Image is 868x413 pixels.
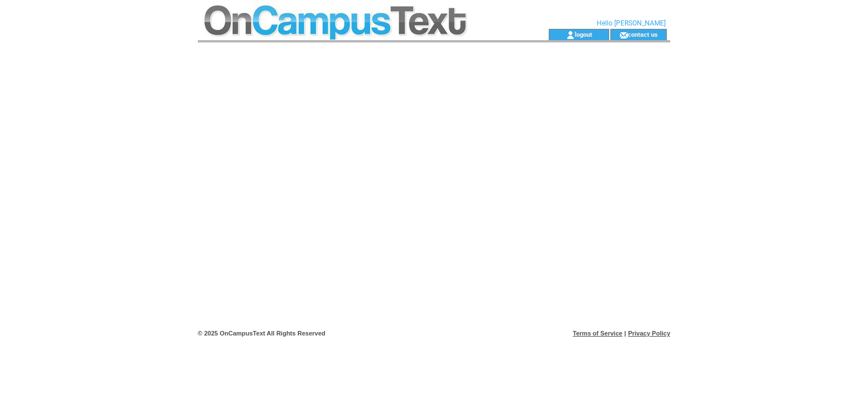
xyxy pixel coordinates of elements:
[628,31,658,38] a: contact us
[566,31,575,40] img: account_icon.gif
[573,330,623,337] a: Terms of Service
[628,330,670,337] a: Privacy Policy
[619,31,628,40] img: contact_us_icon.gif
[198,330,325,337] span: © 2025 OnCampusText All Rights Reserved
[624,330,626,337] span: |
[575,31,592,38] a: logout
[597,19,666,27] span: Hello [PERSON_NAME]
